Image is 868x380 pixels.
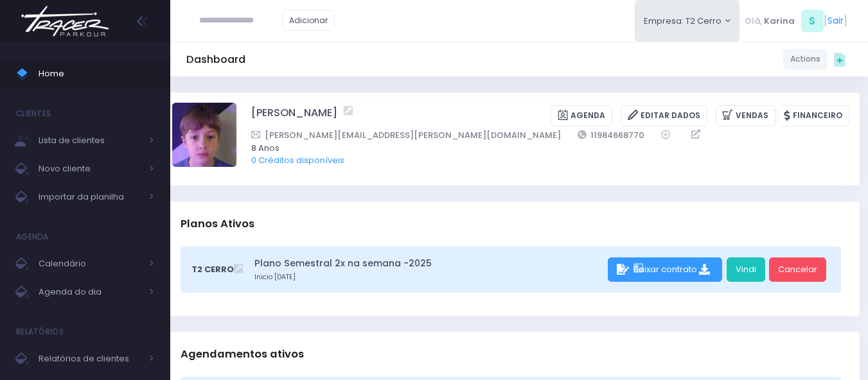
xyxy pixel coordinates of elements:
[39,65,154,82] span: Home
[769,257,826,282] a: Cancelar
[740,6,852,35] div: [ ]
[727,257,765,282] a: Vindi
[191,263,234,276] span: T2 Cerro
[39,284,141,300] span: Agenda do dia
[39,160,141,177] span: Novo cliente
[181,336,304,372] h3: Agendamentos ativos
[251,128,561,142] a: [PERSON_NAME][EMAIL_ADDRESS][PERSON_NAME][DOMAIN_NAME]
[39,189,141,205] span: Importar da planilha
[251,105,337,126] a: [PERSON_NAME]
[777,105,849,126] a: Financeiro
[608,257,722,282] div: Baixar contrato
[283,10,335,31] a: Adicionar
[801,10,824,32] span: S
[745,15,762,28] span: Olá,
[251,142,833,155] span: 8 Anos
[39,132,141,149] span: Lista de clientes
[764,15,795,28] span: Karina
[254,272,603,282] small: Início [DATE]
[16,224,49,250] h4: Agenda
[716,105,775,126] a: Vendas
[578,128,645,142] a: 11984668770
[39,350,141,367] span: Relatórios de clientes
[172,103,236,167] img: Luca Cerutti Tufano
[16,101,51,126] h4: Clientes
[251,154,344,166] a: 0 Créditos disponíveis
[551,105,612,126] a: Agenda
[16,319,64,345] h4: Relatórios
[186,53,245,66] h5: Dashboard
[621,105,707,126] a: Editar Dados
[39,255,141,272] span: Calendário
[783,49,828,70] a: Actions
[254,257,603,270] a: Plano Semestral 2x na semana -2025
[828,14,844,28] a: Sair
[181,205,254,242] h3: Planos Ativos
